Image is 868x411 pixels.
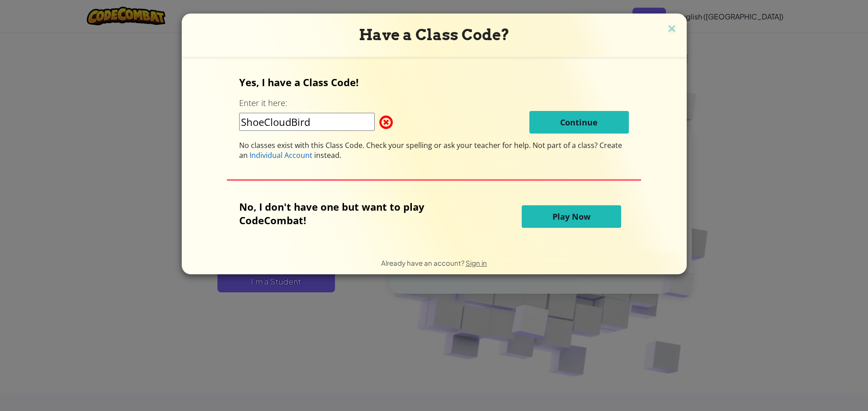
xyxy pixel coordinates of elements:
span: Play Now [552,211,590,222]
p: Yes, I have a Class Code! [239,75,629,89]
span: Not part of a class? Create an [239,140,622,160]
span: Continue [560,117,598,128]
span: Already have an account? [381,259,466,267]
p: No, I don't have one but want to play CodeCombat! [239,200,469,227]
span: instead. [312,150,341,160]
button: Play Now [522,205,621,228]
span: No classes exist with this Class Code. Check your spelling or ask your teacher for help. [239,140,533,150]
button: Continue [529,111,629,134]
span: Have a Class Code? [359,26,509,44]
span: Individual Account [250,150,312,160]
label: Enter it here: [239,97,287,109]
a: Sign in [466,259,487,267]
img: close icon [666,23,678,36]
